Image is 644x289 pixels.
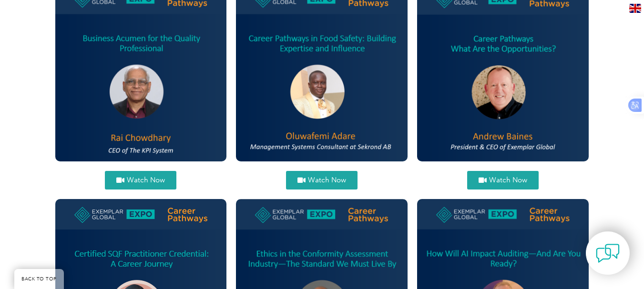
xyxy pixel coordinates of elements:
a: Watch Now [286,171,358,189]
img: en [629,4,641,13]
span: Watch Now [127,177,165,184]
a: Watch Now [105,171,176,189]
span: Watch Now [308,177,346,184]
a: BACK TO TOP [14,269,64,289]
span: Watch Now [489,177,527,184]
a: Watch Now [467,171,539,189]
img: contact-chat.png [596,241,620,265]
